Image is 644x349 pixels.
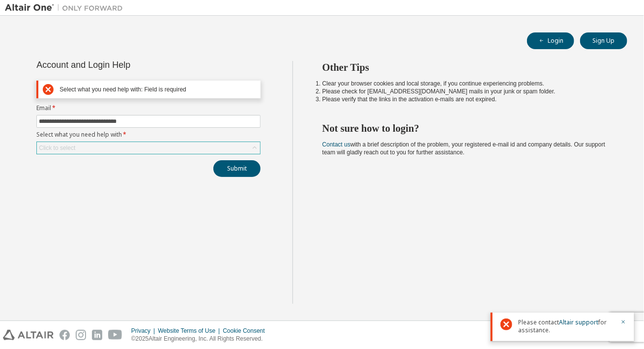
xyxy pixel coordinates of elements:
[322,122,610,135] h2: Not sure how to login?
[36,131,261,139] label: Select what you need help with
[92,330,102,340] img: linkedin.svg
[527,32,574,49] button: Login
[580,32,627,49] button: Sign Up
[559,318,598,326] a: Altair support
[76,330,86,340] img: instagram.svg
[322,80,610,87] li: Clear your browser cookies and local storage, if you continue experiencing problems.
[322,61,610,74] h2: Other Tips
[518,319,615,334] span: Please contact for assistance.
[322,141,351,148] a: Contact us
[59,330,70,340] img: facebook.svg
[223,327,270,335] div: Cookie Consent
[131,335,271,343] p: © 2025 Altair Engineering, Inc. All Rights Reserved.
[213,160,261,177] button: Submit
[322,95,610,103] li: Please verify that the links in the activation e-mails are not expired.
[36,61,216,69] div: Account and Login Help
[108,330,122,340] img: youtube.svg
[131,327,158,335] div: Privacy
[3,330,54,340] img: altair_logo.svg
[5,3,128,13] img: Altair One
[322,141,606,156] span: with a brief description of the problem, your registered e-mail id and company details. Our suppo...
[158,327,223,335] div: Website Terms of Use
[36,104,261,112] label: Email
[39,144,75,152] div: Click to select
[322,87,610,95] li: Please check for [EMAIL_ADDRESS][DOMAIN_NAME] mails in your junk or spam folder.
[37,142,260,154] div: Click to select
[59,86,256,93] div: Select what you need help with: Field is required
